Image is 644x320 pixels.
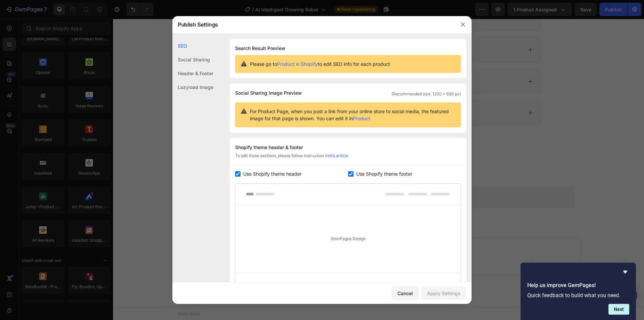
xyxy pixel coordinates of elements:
[397,290,413,297] div: Cancel
[527,292,629,299] p: Quick feedback to build what you need.
[245,238,281,244] span: from URL or image
[78,175,86,183] img: CJbfpYa_9oYDEAE=.jpeg
[328,153,348,158] a: this article
[172,16,454,33] div: Publish Settings
[527,268,629,315] div: Help us improve GemPages!
[112,27,178,35] p: Return & Refund Policy
[356,170,412,178] span: Use Shopify theme footer
[235,153,461,165] div: To edit those sections, please follow instruction in
[193,230,234,237] div: Choose templates
[172,80,213,94] div: Lazyload Image
[246,230,281,237] div: Generate layout
[243,170,302,178] span: Use Shopify theme header
[250,215,281,222] span: Add section
[91,175,165,182] div: Air: Product Reviews app & UGC
[172,39,213,53] div: SEO
[235,143,461,151] div: Shopify theme header & footer
[353,116,370,121] a: Product
[295,230,336,237] div: Add blank section
[608,304,629,315] button: Next question
[112,58,243,66] p: How Does The Money Back Guarantee Work?
[250,60,390,67] span: Please go to to edit SEO info for each product
[391,91,461,97] span: (Recommended size: 1200 x 630 px)
[421,286,466,300] button: Apply Settings
[72,171,170,187] button: Air: Product Reviews app & UGC
[250,108,455,122] span: For Product Page, when you post a link from your online store to social media, the featured image...
[251,111,280,121] p: LET'S DO IT
[172,66,213,80] div: Header & Footer
[277,61,318,67] a: Product in Shopify
[172,53,213,66] div: Social Sharing
[290,238,340,244] span: then drag & drop elements
[527,281,629,289] h2: Help us improve GemPages!
[427,290,461,297] div: Apply Settings
[235,205,461,273] div: GemPages Design
[112,90,180,98] p: Any Further Questions?
[190,238,236,244] span: inspired by CRO experts
[621,268,629,276] button: Hide survey
[235,89,302,97] span: Social Sharing Image Preview
[243,107,288,125] a: LET'S DO IT
[392,286,419,300] button: Cancel
[235,44,461,52] h1: Search Result Preview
